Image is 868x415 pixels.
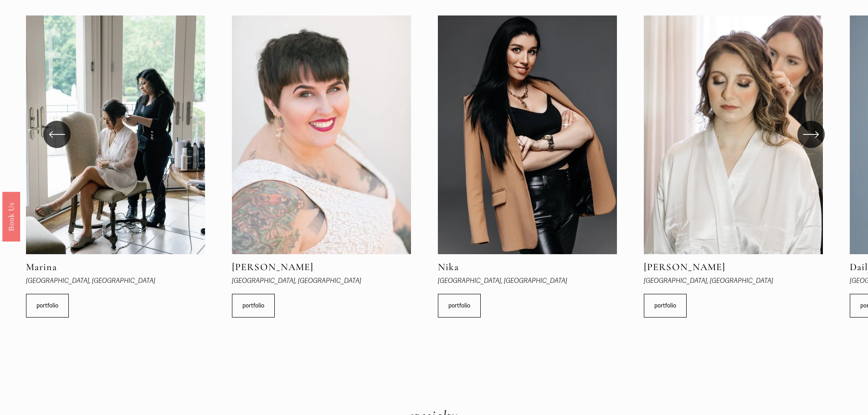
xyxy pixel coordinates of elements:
[797,121,825,148] button: Next
[232,294,275,318] a: portfolio
[438,294,481,318] a: portfolio
[26,294,69,318] a: portfolio
[43,121,71,148] button: Previous
[644,294,687,318] a: portfolio
[2,191,20,241] a: Book Us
